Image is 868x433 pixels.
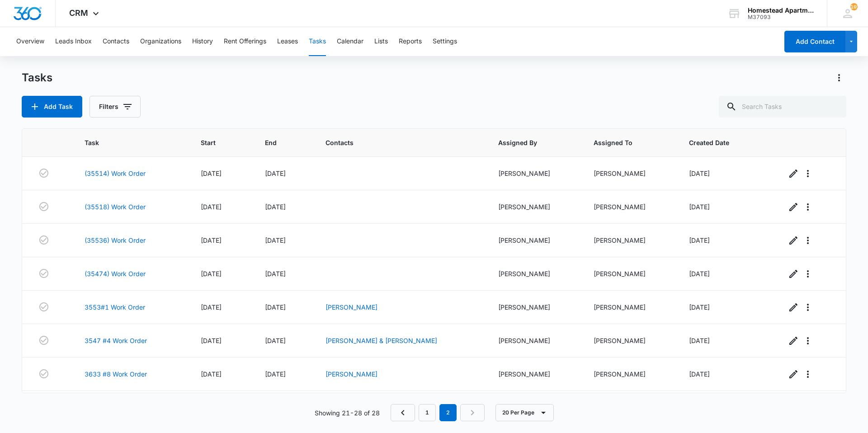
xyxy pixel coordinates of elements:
span: [DATE] [689,236,710,244]
span: [DATE] [265,270,286,278]
button: Actions [832,71,846,85]
div: [PERSON_NAME] [594,336,667,345]
span: Assigned By [498,138,559,147]
p: Showing 21-28 of 28 [315,408,380,418]
a: [PERSON_NAME] & [PERSON_NAME] [325,337,437,344]
span: [DATE] [689,370,710,378]
div: [PERSON_NAME] [594,202,667,212]
span: [DATE] [689,203,710,211]
span: Task [85,138,166,147]
span: [DATE] [201,370,222,378]
div: [PERSON_NAME] [498,169,572,178]
a: (35514) Work Order [85,169,146,178]
span: [DATE] [201,236,222,244]
div: [PERSON_NAME] [498,336,572,345]
a: 3633 #8 Work Order [85,369,147,379]
span: [DATE] [265,303,286,311]
button: Leads Inbox [55,27,92,56]
a: (35474) Work Order [85,269,146,278]
div: [PERSON_NAME] [498,269,572,278]
button: Add Task [22,96,82,118]
span: [DATE] [201,203,222,211]
a: Page 1 [419,404,436,421]
a: Previous Page [391,404,415,421]
div: [PERSON_NAME] [594,169,667,178]
span: [DATE] [201,303,222,311]
input: Search Tasks [719,96,846,118]
div: account id [748,14,814,20]
span: [DATE] [265,203,286,211]
span: 192 [850,3,858,10]
button: Reports [399,27,422,56]
span: [DATE] [265,169,286,177]
button: History [192,27,213,56]
h1: Tasks [22,71,52,85]
span: [DATE] [689,337,710,344]
div: [PERSON_NAME] [498,369,572,379]
button: Organizations [140,27,181,56]
a: 3547 #4 Work Order [85,336,147,345]
span: [DATE] [201,169,222,177]
button: Rent Offerings [224,27,266,56]
nav: Pagination [391,404,485,421]
a: 3553#1 Work Order [85,302,145,312]
a: (35536) Work Order [85,235,146,245]
button: 20 Per Page [495,404,554,421]
button: Lists [374,27,388,56]
button: Settings [433,27,457,56]
em: 2 [439,404,457,421]
a: (35518) Work Order [85,202,146,212]
span: CRM [69,8,88,18]
span: [DATE] [201,337,222,344]
button: Leases [277,27,298,56]
div: account name [748,7,814,14]
div: [PERSON_NAME] [498,302,572,312]
span: Contacts [325,138,463,147]
a: [PERSON_NAME] [325,370,377,378]
span: Assigned To [594,138,654,147]
button: Contacts [103,27,129,56]
button: Tasks [309,27,326,56]
span: [DATE] [689,303,710,311]
button: Overview [16,27,44,56]
div: [PERSON_NAME] [498,235,572,245]
div: [PERSON_NAME] [594,369,667,379]
a: [PERSON_NAME] [325,303,377,311]
button: Add Contact [784,31,845,52]
div: [PERSON_NAME] [594,269,667,278]
span: [DATE] [265,370,286,378]
span: [DATE] [689,169,710,177]
span: Created Date [689,138,751,147]
div: [PERSON_NAME] [594,302,667,312]
span: [DATE] [265,337,286,344]
div: [PERSON_NAME] [498,202,572,212]
span: End [265,138,290,147]
span: [DATE] [689,270,710,278]
button: Filters [90,96,141,118]
button: Calendar [337,27,363,56]
div: [PERSON_NAME] [594,235,667,245]
span: [DATE] [201,270,222,278]
span: [DATE] [265,236,286,244]
span: Start [201,138,231,147]
div: notifications count [850,3,858,10]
